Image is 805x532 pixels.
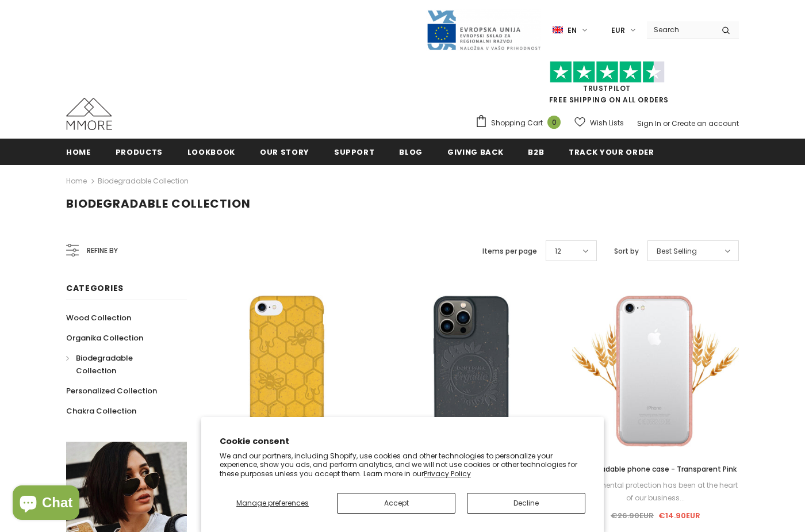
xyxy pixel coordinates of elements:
span: B2B [528,147,544,158]
a: Our Story [260,139,309,164]
a: Home [66,139,91,164]
span: Biodegradable Collection [66,196,251,212]
span: EUR [611,25,625,36]
inbox-online-store-chat: Shopify online store chat [9,485,83,523]
img: Javni Razpis [426,9,541,51]
a: Lookbook [187,139,235,164]
span: Best Selling [657,246,697,257]
a: support [334,139,375,164]
span: Chakra Collection [66,405,136,416]
span: Biodegradable phone case - Transparent Pink [574,464,737,474]
span: Categories [66,282,124,294]
a: Products [116,139,163,164]
span: 12 [555,246,561,257]
a: Sign In [637,118,661,128]
span: Personalized Collection [66,385,157,396]
button: Decline [467,493,585,514]
span: Wood Collection [66,312,131,323]
label: Sort by [614,246,639,257]
a: Biodegradable phone case - Transparent Pink [572,463,739,476]
button: Accept [337,493,455,514]
span: Organika Collection [66,332,143,343]
span: Wish Lists [590,117,624,129]
span: Lookbook [187,147,235,158]
a: B2B [528,139,544,164]
span: Products [116,147,163,158]
span: Shopping Cart [491,117,543,129]
a: Giving back [447,139,503,164]
span: en [568,25,577,36]
button: Manage preferences [220,493,325,514]
span: €26.90EUR [611,510,654,521]
span: Blog [399,147,423,158]
a: Blog [399,139,423,164]
span: Biodegradable Collection [76,353,133,376]
p: We and our partners, including Shopify, use cookies and other technologies to personalize your ex... [220,451,585,479]
span: Track your order [569,147,654,158]
img: Trust Pilot Stars [550,61,665,83]
a: Home [66,174,87,188]
span: Our Story [260,147,309,158]
a: Trustpilot [583,83,631,93]
label: Items per page [482,246,537,257]
h2: Cookie consent [220,435,585,447]
img: i-lang-1.png [553,25,563,35]
span: €14.90EUR [658,510,700,521]
span: Manage preferences [236,498,309,508]
span: support [334,147,375,158]
a: Wood Collection [66,308,131,328]
a: Create an account [672,118,739,128]
img: MMORE Cases [66,98,112,130]
div: Environmental protection has been at the heart of our business... [572,479,739,504]
span: or [663,118,670,128]
a: Shopping Cart 0 [475,114,566,132]
a: Biodegradable Collection [98,176,189,186]
a: Track your order [569,139,654,164]
a: Organika Collection [66,328,143,348]
a: Personalized Collection [66,381,157,401]
a: Privacy Policy [424,469,471,479]
span: Refine by [87,244,118,257]
a: Wish Lists [574,113,624,133]
span: Giving back [447,147,503,158]
span: Home [66,147,91,158]
a: Biodegradable Collection [66,348,174,381]
a: Chakra Collection [66,401,136,421]
span: FREE SHIPPING ON ALL ORDERS [475,66,739,105]
span: 0 [547,116,561,129]
a: Javni Razpis [426,25,541,35]
input: Search Site [647,21,713,38]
